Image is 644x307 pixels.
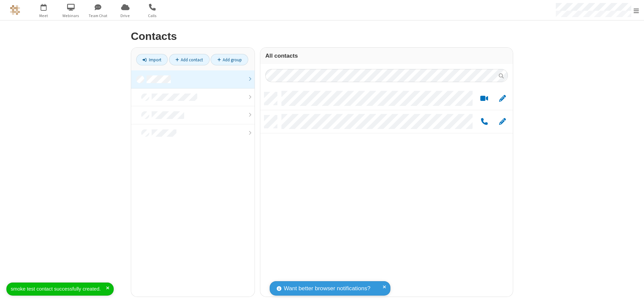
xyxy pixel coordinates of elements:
button: Call by phone [478,118,491,126]
h2: Contacts [131,30,513,42]
a: Add group [211,54,248,65]
button: Edit [496,95,509,103]
span: Drive [113,13,138,19]
div: smoke test contact successfully created. [11,285,106,293]
a: Add contact [169,54,210,65]
span: Meet [31,13,56,19]
span: Team Chat [86,13,111,19]
span: Calls [140,13,165,19]
img: QA Selenium DO NOT DELETE OR CHANGE [10,5,20,15]
button: Edit [496,118,509,126]
span: Webinars [58,13,84,19]
h3: All contacts [265,53,508,59]
button: Start a video meeting [478,95,491,103]
div: grid [260,87,513,297]
span: Want better browser notifications? [284,284,370,293]
a: Import [136,54,168,65]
